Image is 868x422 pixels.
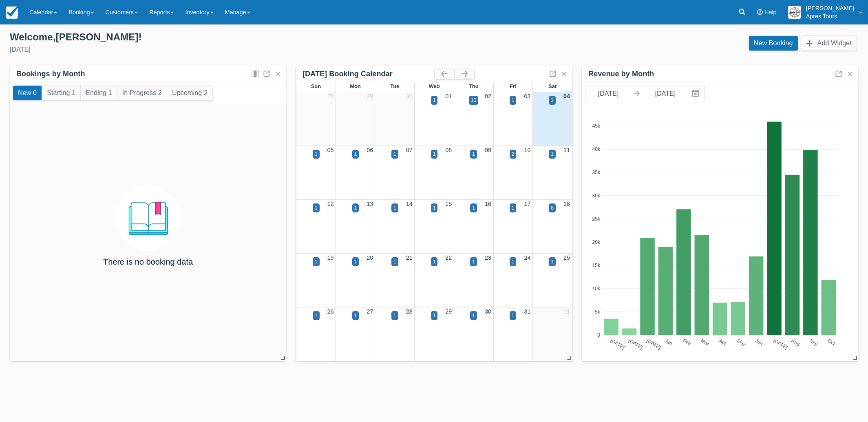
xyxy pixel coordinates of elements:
span: Sat [548,83,557,89]
a: 31 [524,308,530,315]
div: 1 [354,204,357,212]
a: 14 [406,201,413,207]
a: 29 [445,308,452,315]
img: booking.png [115,186,181,251]
a: 06 [367,147,373,153]
a: 26 [327,308,334,315]
span: Tue [390,83,399,89]
a: 18 [563,201,570,207]
div: [DATE] [10,45,428,55]
div: Bookings by Month [16,69,85,79]
span: Mon [350,83,361,89]
button: Interact with the calendar and add the check-in date for your trip. [688,86,705,101]
div: 1 [472,258,475,265]
a: 05 [327,147,334,153]
div: [DATE] Booking Calendar [303,69,435,79]
button: New 0 [13,86,42,100]
a: 15 [445,201,452,207]
span: Fri [510,83,517,89]
div: 1 [315,258,318,265]
a: 02 [485,93,491,99]
div: 2 [551,97,554,104]
span: Sun [311,83,321,89]
div: 1 [393,204,396,212]
img: A1 [788,6,801,19]
div: 1 [354,150,357,158]
a: 30 [406,93,413,99]
div: 1 [354,258,357,265]
a: 28 [327,93,334,99]
span: Help [764,9,777,15]
div: 1 [393,258,396,265]
div: 1 [433,97,436,104]
a: 23 [485,254,491,261]
div: Welcome , [PERSON_NAME] ! [10,31,428,43]
span: Wed [428,83,440,89]
button: Upcoming 2 [167,86,212,100]
a: 21 [406,254,413,261]
button: In Progress 2 [117,86,167,100]
a: 22 [445,254,452,261]
div: 1 [433,150,436,158]
a: 25 [563,254,570,261]
div: 1 [354,312,357,319]
button: Add Widget [801,36,857,51]
div: 1 [315,150,318,158]
input: Start Date [585,86,631,101]
a: 10 [524,147,530,153]
div: 1 [393,150,396,158]
div: 1 [472,204,475,212]
div: 1 [433,312,436,319]
a: 12 [327,201,334,207]
a: 11 [563,147,570,153]
button: Ending 1 [81,86,117,100]
div: 1 [472,150,475,158]
button: Starting 1 [42,86,80,100]
div: 1 [472,312,475,319]
i: Help [757,9,763,15]
div: 1 [433,258,436,265]
div: 10 [471,97,476,104]
p: [PERSON_NAME] [806,4,854,12]
a: 08 [445,147,452,153]
a: 04 [563,93,570,99]
div: 1 [512,312,515,319]
a: 28 [406,308,413,315]
a: 29 [367,93,373,99]
div: 1 [315,312,318,319]
a: 16 [485,201,491,207]
div: 1 [512,258,515,265]
a: 30 [485,308,491,315]
div: 1 [551,258,554,265]
a: 17 [524,201,530,207]
a: 09 [485,147,491,153]
div: 1 [551,150,554,158]
p: Apres Tours [806,12,854,20]
span: Thu [469,83,479,89]
div: 1 [512,97,515,104]
a: 20 [367,254,373,261]
a: 24 [524,254,530,261]
div: 8 [551,204,554,212]
a: 01 [445,93,452,99]
img: checkfront-main-nav-mini-logo.png [6,7,18,19]
a: 07 [406,147,413,153]
div: 1 [393,312,396,319]
a: 13 [367,201,373,207]
a: 19 [327,254,334,261]
a: 27 [367,308,373,315]
div: 1 [512,204,515,212]
a: 01 [563,308,570,315]
a: New Booking [749,36,798,51]
a: 03 [524,93,530,99]
div: 1 [433,204,436,212]
div: 1 [315,204,318,212]
input: End Date [643,86,688,101]
div: 2 [512,150,515,158]
div: Revenue by Month [588,69,654,79]
h4: There is no booking data [103,257,193,266]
